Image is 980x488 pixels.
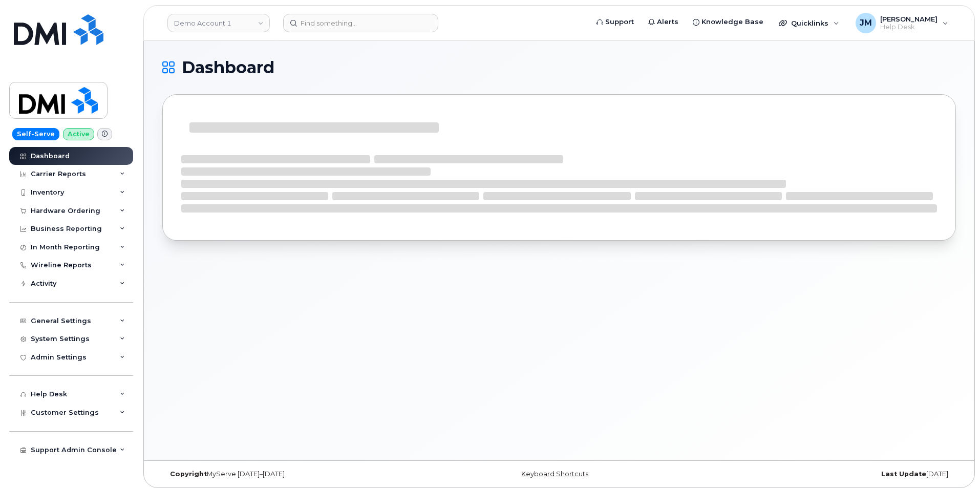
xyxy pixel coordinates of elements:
strong: Copyright [170,470,207,478]
span: Dashboard [182,60,274,75]
div: [DATE] [691,470,956,478]
strong: Last Update [881,470,926,478]
a: Keyboard Shortcuts [521,470,588,478]
div: MyServe [DATE]–[DATE] [162,470,427,478]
